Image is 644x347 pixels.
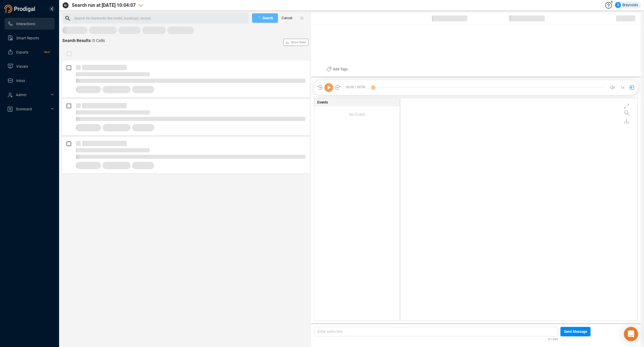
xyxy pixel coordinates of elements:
a: Inbox [7,75,50,86]
button: Cancel [278,13,296,23]
span: B [617,2,619,8]
span: Search run at [DATE] 10:04:07 [72,2,136,9]
span: Exports [16,50,28,54]
span: 0/1000 [548,336,558,341]
li: Visuals [4,60,55,72]
li: Smart Reports [4,32,55,44]
a: Smart Reports [7,32,50,44]
a: ExportsNew! [7,46,50,58]
div: Breynolds [615,2,638,8]
span: Interactions [16,22,35,26]
button: Send Message [560,327,591,336]
span: Cancel [282,13,292,23]
span: Scorecard [16,107,32,111]
span: 0 Calls [93,38,105,43]
div: No Event [314,106,400,122]
span: Smart Reports [16,36,39,40]
span: Show Stats [291,7,306,78]
span: Add Tags [333,64,348,74]
span: 00:00 / 00:00 [341,83,373,92]
span: Search Results : [62,38,93,43]
li: Exports [4,46,55,58]
li: Interactions [4,18,55,30]
span: Visuals [16,64,28,69]
div: grid [403,100,638,320]
div: Open Intercom Messenger [624,327,638,341]
a: Visuals [7,60,50,72]
span: Admin [16,93,27,97]
span: Inbox [16,79,25,83]
img: prodigal-logo [4,5,37,13]
button: Show Stats [283,39,308,46]
span: Events [317,100,328,105]
span: Send Message [564,327,587,336]
button: 1x [618,83,627,92]
button: Add Tags [323,64,351,74]
span: 1x [621,83,625,92]
span: New! [44,46,50,58]
a: Interactions [7,18,50,30]
li: Inbox [4,75,55,86]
